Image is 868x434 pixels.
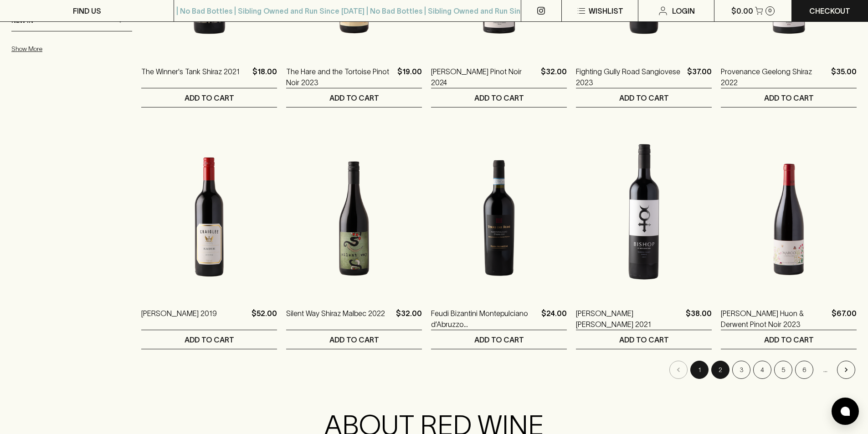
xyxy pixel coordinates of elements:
p: $19.00 [397,66,422,88]
a: [PERSON_NAME] 2019 [141,308,217,330]
nav: pagination navigation [141,361,857,379]
img: bubble-icon [841,407,850,416]
button: ADD TO CART [286,88,422,107]
p: FIND US [73,5,101,16]
p: $32.00 [541,66,567,88]
button: page 1 [690,361,709,379]
p: ADD TO CART [474,334,524,345]
button: ADD TO CART [141,88,277,107]
a: [PERSON_NAME] Huon & Derwent Pinot Noir 2023 [721,308,828,330]
p: $32.00 [396,308,422,330]
p: ADD TO CART [764,92,814,103]
p: $67.00 [832,308,857,330]
p: $0.00 [731,5,753,16]
img: Ben Glaetzer Bishop Shiraz 2021 [576,135,712,294]
p: ADD TO CART [329,92,379,103]
p: $52.00 [252,308,277,330]
p: 0 [768,8,772,13]
button: ADD TO CART [576,88,712,107]
button: Go to page 3 [732,361,750,379]
button: Go to next page [837,361,855,379]
a: The Winner's Tank Shiraz 2021 [141,66,240,88]
button: ADD TO CART [431,88,567,107]
p: Checkout [809,5,850,16]
button: ADD TO CART [721,88,857,107]
button: Go to page 5 [774,361,792,379]
button: Show More [11,40,131,58]
p: Wishlist [589,5,623,16]
img: Silent Way Shiraz Malbec 2022 [286,135,422,294]
p: ADD TO CART [619,92,669,103]
button: ADD TO CART [721,330,857,349]
a: Provenance Geelong Shiraz 2022 [721,66,827,88]
p: $37.00 [687,66,712,88]
p: ADD TO CART [474,92,524,103]
a: [PERSON_NAME] Pinot Noir 2024 [431,66,537,88]
img: Feudi Bizantini Montepulciano d’Abruzzo Terre dei Rumi 2022 [431,135,567,294]
a: The Hare and the Tortoise Pinot Noir 2023 [286,66,394,88]
p: ADD TO CART [185,334,234,345]
button: Go to page 4 [753,361,771,379]
div: … [816,361,834,379]
button: ADD TO CART [431,330,567,349]
button: ADD TO CART [141,330,277,349]
p: Login [672,5,695,16]
p: ADD TO CART [329,334,379,345]
img: Craiglee Eadie Shiraz 2019 [141,135,277,294]
p: ADD TO CART [619,334,669,345]
p: $24.00 [541,308,567,330]
button: Go to page 6 [795,361,813,379]
a: Feudi Bizantini Montepulciano d’Abruzzo [GEOGRAPHIC_DATA][PERSON_NAME] 2022 [431,308,538,330]
a: [PERSON_NAME] [PERSON_NAME] 2021 [576,308,682,330]
button: ADD TO CART [576,330,712,349]
p: $38.00 [686,308,712,330]
p: ADD TO CART [764,334,814,345]
img: Marco Lubiana Huon & Derwent Pinot Noir 2023 [721,135,857,294]
p: ADD TO CART [185,92,234,103]
p: $35.00 [831,66,857,88]
button: Go to page 2 [711,361,729,379]
p: $18.00 [252,66,277,88]
a: Silent Way Shiraz Malbec 2022 [286,308,385,330]
button: ADD TO CART [286,330,422,349]
a: Fighting Gully Road Sangiovese 2023 [576,66,683,88]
